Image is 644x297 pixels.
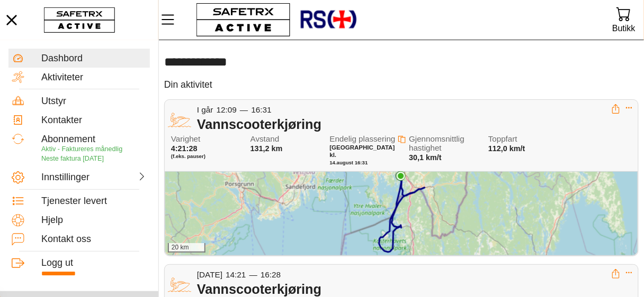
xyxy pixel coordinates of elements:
font: [GEOGRAPHIC_DATA] kl. [330,144,397,158]
font: Neste faktura [DATE] [41,155,104,162]
font: Kontakt oss [41,234,91,244]
font: Avstand [251,134,280,143]
font: 14:21 [226,270,246,279]
font: 14. [330,160,337,165]
font: 16:28 [261,270,281,279]
font: [DATE] [197,270,222,279]
font: Tjenester levert [41,196,107,206]
img: RescueLogo.png [299,3,357,37]
font: 112,0 km/t [488,144,525,153]
font: Din aktivitet [164,79,212,90]
img: Subscription.svg [12,133,24,145]
font: Gjennomsnittlig hastighet [409,134,464,152]
button: Meny [159,8,185,31]
button: Utvide [625,104,633,112]
font: 16:31 [252,105,272,114]
font: 12:09 [217,105,237,114]
font: Vannscooterkjøring [197,117,321,132]
font: (f.eks. pauser) [171,153,205,159]
font: I går [197,105,213,114]
font: Aktiviteter [41,72,83,82]
font: Abonnement [41,134,95,144]
font: Kontakter [41,115,82,125]
font: 131,2 km [251,144,283,153]
font: Aktiv - Faktureres månedlig [41,145,122,153]
img: PathEnd.svg [396,171,406,181]
img: ContactUs.svg [12,233,24,246]
font: — [249,270,257,279]
font: 20 km [172,244,189,251]
img: JET_SKIING.svg [167,106,192,131]
font: 30,1 km/t [409,153,442,162]
font: Hjelp [41,215,63,225]
img: Equipment.svg [12,95,24,107]
font: august 16:31 [337,160,368,165]
font: 4:21:28 [171,144,198,153]
font: Logg ut [41,257,73,268]
button: Utvide [625,269,633,276]
font: Varighet [171,134,200,143]
font: Endelig plassering [330,134,396,143]
img: JET_SKIING.svg [167,271,192,295]
font: Dashbord [41,53,83,63]
font: Innstillinger [41,172,90,182]
img: PathStart.svg [396,171,405,181]
img: Activities.svg [12,71,24,83]
img: Help.svg [12,214,24,227]
font: Vannscooterkjøring [197,282,321,296]
font: Butikk [612,24,636,33]
font: Toppfart [488,134,517,143]
font: Utstyr [41,96,66,106]
font: — [240,105,248,114]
